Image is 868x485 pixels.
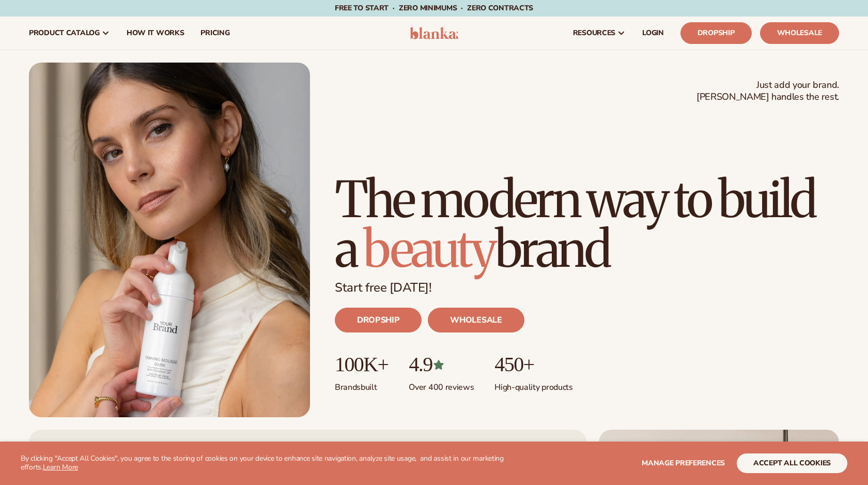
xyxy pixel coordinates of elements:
span: product catalog [29,29,100,37]
button: accept all cookies [737,453,847,473]
span: resources [573,29,615,37]
p: 450+ [494,353,572,376]
span: Free to start · ZERO minimums · ZERO contracts [335,3,533,13]
span: Manage preferences [642,458,725,468]
p: 100K+ [335,353,388,376]
img: logo [410,27,459,39]
a: Learn More [43,462,78,472]
a: DROPSHIP [335,308,422,332]
span: beauty [363,218,494,280]
img: Blanka hero private label beauty Female holding tanning mousse [29,63,310,417]
p: Start free [DATE]! [335,280,839,295]
span: Just add your brand. [PERSON_NAME] handles the rest. [696,79,839,103]
p: By clicking "Accept All Cookies", you agree to the storing of cookies on your device to enhance s... [21,454,506,472]
a: WHOLESALE [428,308,524,332]
span: pricing [200,29,229,37]
button: Manage preferences [642,453,725,473]
a: Wholesale [760,22,839,44]
h1: The modern way to build a brand [335,175,839,274]
a: How It Works [118,17,193,50]
a: pricing [192,17,238,50]
a: LOGIN [634,17,672,50]
p: Over 400 reviews [409,376,474,393]
a: Dropship [680,22,752,44]
p: 4.9 [409,353,474,376]
span: How It Works [127,29,184,37]
a: product catalog [21,17,118,50]
span: LOGIN [642,29,664,37]
a: resources [565,17,634,50]
p: High-quality products [494,376,572,393]
p: Brands built [335,376,388,393]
